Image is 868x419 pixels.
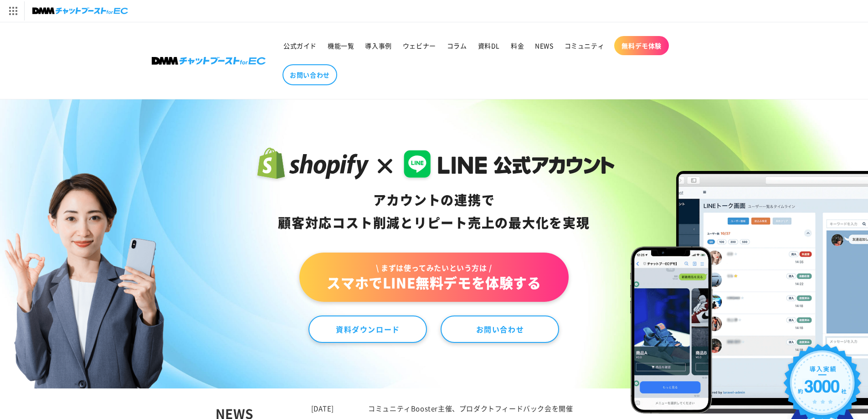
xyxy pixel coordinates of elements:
[308,316,427,343] a: 資料ダウンロード
[328,41,354,50] span: 機能一覧
[278,36,322,55] a: 公式ガイド
[529,36,559,55] a: NEWS
[473,36,505,55] a: 資料DL
[397,36,442,55] a: ウェビナー
[253,189,615,234] div: アカウントの連携で 顧客対応コスト削減と リピート売上の 最大化を実現
[442,36,473,55] a: コラム
[299,253,568,302] a: \ まずは使ってみたいという方は /スマホでLINE無料デモを体験する
[478,41,500,50] span: 資料DL
[621,41,662,50] span: 無料デモ体験
[368,403,573,413] a: コミュニティBooster主催、プロダクトフィードバック会を開催
[1,1,24,21] img: サービス
[327,263,541,273] span: \ まずは使ってみたいという方は /
[322,36,360,55] a: 機能一覧
[290,71,330,79] span: お問い合わせ
[441,316,559,343] a: お問い合わせ
[614,36,669,55] a: 無料デモ体験
[283,41,317,50] span: 公式ガイド
[511,41,524,50] span: 料金
[282,64,337,85] a: お問い合わせ
[447,41,467,50] span: コラム
[403,41,436,50] span: ウェビナー
[32,5,128,17] img: チャットブーストforEC
[559,36,610,55] a: コミュニティ
[152,57,266,65] img: 株式会社DMM Boost
[365,41,391,50] span: 導入事例
[360,36,397,55] a: 導入事例
[565,41,605,50] span: コミュニティ
[535,41,553,50] span: NEWS
[311,403,334,413] time: [DATE]
[505,36,529,55] a: 料金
